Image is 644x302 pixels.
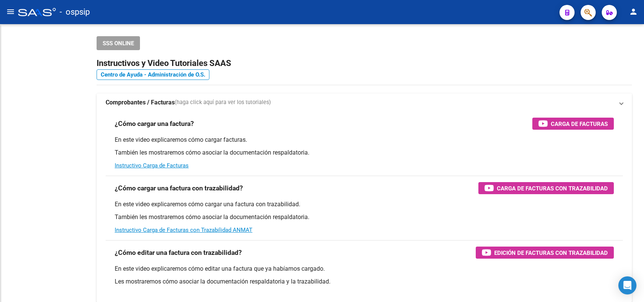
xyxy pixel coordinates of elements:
button: SSS ONLINE [97,36,140,50]
h3: ¿Cómo cargar una factura? [115,118,194,129]
a: Instructivo Carga de Facturas [115,162,189,169]
button: Carga de Facturas [532,118,614,130]
a: Instructivo Carga de Facturas con Trazabilidad ANMAT [115,227,252,233]
mat-expansion-panel-header: Comprobantes / Facturas(haga click aquí para ver los tutoriales) [97,94,632,112]
p: En este video explicaremos cómo cargar una factura con trazabilidad. [115,200,614,208]
p: También les mostraremos cómo asociar la documentación respaldatoria. [115,149,614,157]
span: SSS ONLINE [103,40,134,47]
p: También les mostraremos cómo asociar la documentación respaldatoria. [115,213,614,221]
h2: Instructivos y Video Tutoriales SAAS [97,56,632,71]
div: Open Intercom Messenger [618,276,636,294]
span: - ospsip [60,4,90,20]
span: Carga de Facturas [551,119,608,129]
p: Les mostraremos cómo asociar la documentación respaldatoria y la trazabilidad. [115,277,614,286]
mat-icon: menu [6,7,15,16]
button: Carga de Facturas con Trazabilidad [478,182,614,194]
span: (haga click aquí para ver los tutoriales) [175,98,271,107]
button: Edición de Facturas con Trazabilidad [476,247,614,259]
mat-icon: person [629,7,638,16]
h3: ¿Cómo cargar una factura con trazabilidad? [115,183,243,193]
strong: Comprobantes / Facturas [106,98,175,107]
p: En este video explicaremos cómo cargar facturas. [115,136,614,144]
span: Edición de Facturas con Trazabilidad [494,248,608,258]
a: Centro de Ayuda - Administración de O.S. [97,69,209,80]
p: En este video explicaremos cómo editar una factura que ya habíamos cargado. [115,265,614,273]
h3: ¿Cómo editar una factura con trazabilidad? [115,247,242,258]
span: Carga de Facturas con Trazabilidad [497,184,608,193]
